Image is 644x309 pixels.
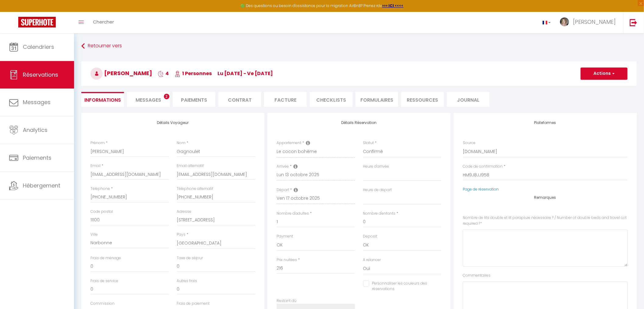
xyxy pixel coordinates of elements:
span: Réservations [23,71,58,78]
label: Prix nuitées [277,257,297,263]
span: Analytics [23,126,48,134]
span: 1 Personnes [175,70,212,77]
img: Super Booking [18,17,56,27]
label: Adresse [177,209,192,215]
label: Deposit [363,234,377,239]
label: Email alternatif [177,163,204,169]
label: A relancer [363,257,381,263]
label: Nom [177,140,186,146]
span: Messages [136,96,161,104]
label: Statut [363,140,374,146]
label: Nombre de lits double et lit parapluie nécessaire ? / Number of double beds and travel cot requir... [463,215,628,227]
label: Code de confirmation [463,164,503,169]
label: Pays [177,232,186,238]
label: Téléphone [90,186,110,192]
label: Nombre d'adultes [277,211,309,216]
a: Chercher [88,12,119,33]
label: Prénom [90,140,105,146]
img: ... [560,17,569,26]
label: Appartement [277,140,301,146]
label: Téléphone alternatif [177,186,214,192]
li: CHECKLISTS [310,92,352,107]
label: Frais de service [90,278,118,284]
li: Facture [264,92,307,107]
label: Frais de paiement [177,301,210,307]
span: [PERSON_NAME] [90,69,152,77]
label: Restant dû [277,298,296,304]
label: Taxe de séjour [177,255,203,261]
span: Hébergement [23,182,60,189]
a: Page de réservation [463,187,499,192]
label: Heure d'arrivée [363,164,389,169]
span: 2 [164,94,169,99]
label: Nombre d'enfants [363,211,396,216]
label: Payment [277,234,293,239]
li: Ressources [401,92,444,107]
label: Commentaires [463,273,490,278]
li: Contrat [218,92,261,107]
h4: Plateformes [463,121,628,125]
span: lu [DATE] - ve [DATE] [218,70,273,77]
li: Journal [447,92,490,107]
span: Calendriers [23,43,54,51]
label: Heure de départ [363,187,392,193]
span: Chercher [93,19,114,25]
a: >>> ICI <<<< [382,3,404,8]
img: logout [630,19,637,26]
h4: Détails Réservation [277,121,441,125]
span: [PERSON_NAME] [573,18,616,26]
li: Paiements [173,92,215,107]
label: Source [463,140,476,146]
li: Informations [81,92,124,107]
a: ... [PERSON_NAME] [555,12,623,33]
h4: Remarques [463,195,628,200]
label: Ville [90,232,98,238]
span: Paiements [23,154,51,162]
label: Commission [90,301,115,307]
label: Code postal [90,209,113,215]
label: Email [90,163,101,169]
a: Retourner vers [81,41,637,52]
label: Frais de ménage [90,255,121,261]
span: Messages [23,98,51,106]
label: Départ [277,187,289,193]
li: FORMULAIRES [356,92,398,107]
h4: Détails Voyageur [90,121,255,125]
span: 4 [158,70,169,77]
button: Actions [581,67,628,80]
label: Arrivée [277,164,289,169]
label: Autres frais [177,278,197,284]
